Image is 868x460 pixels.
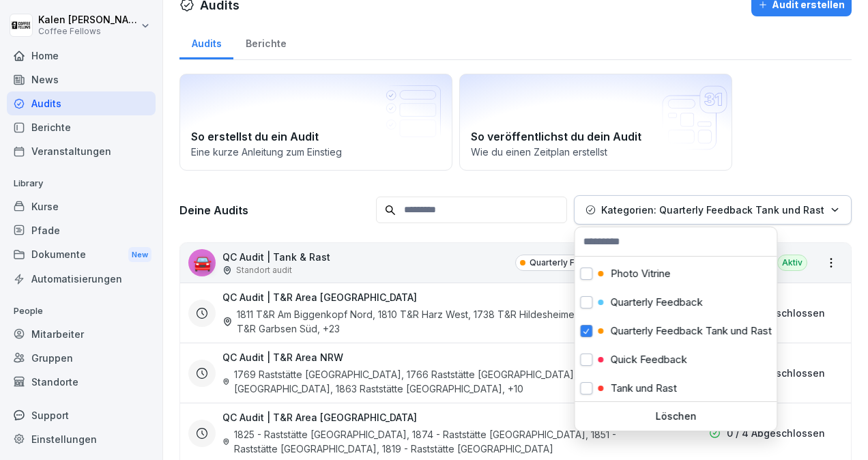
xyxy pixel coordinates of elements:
p: Löschen [580,410,771,422]
p: Tank und Rast [610,382,676,394]
p: Kategorien: Quarterly Feedback Tank und Rast [601,203,824,217]
p: Quarterly Feedback [610,296,702,308]
p: Quick Feedback [610,354,686,366]
p: Photo Vitrine [610,268,670,280]
p: Quarterly Feedback Tank und Rast [610,325,771,337]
